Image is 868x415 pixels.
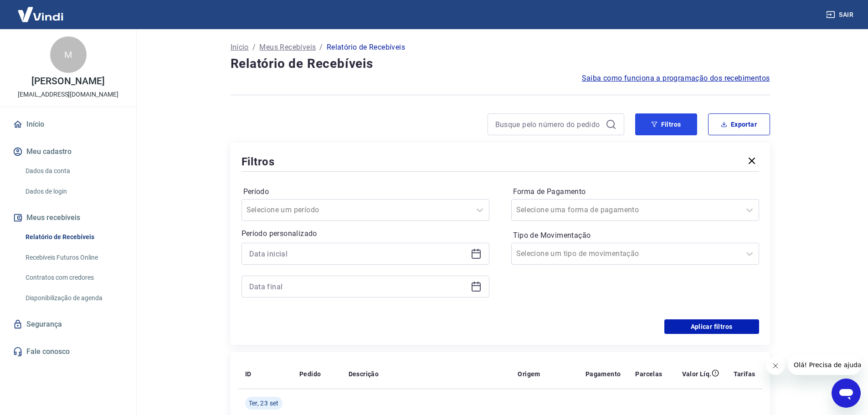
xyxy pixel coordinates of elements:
input: Busque pelo número do pedido [495,118,602,131]
p: / [252,42,256,53]
a: Dados da conta [22,162,125,180]
label: Forma de Pagamento [513,186,757,197]
label: Período [243,186,488,197]
a: Início [231,42,249,53]
button: Sair [824,6,857,23]
p: Tarifas [734,369,755,379]
span: Ter, 23 set [249,399,279,408]
button: Exportar [708,113,770,135]
p: Origem [518,369,540,379]
a: Segurança [11,314,125,334]
div: M [50,36,87,73]
a: Relatório de Recebíveis [22,228,125,246]
p: Descrição [349,369,379,379]
a: Fale conosco [11,342,125,362]
p: ID [245,369,252,379]
h5: Filtros [241,154,275,169]
p: Pedido [299,369,321,379]
iframe: Mensagem da empresa [788,355,861,375]
a: Dados de login [22,182,125,201]
button: Aplicar filtros [664,319,759,334]
label: Tipo de Movimentação [513,230,757,241]
p: Valor Líq. [682,369,712,379]
p: Relatório de Recebíveis [327,42,405,53]
a: Disponibilização de agenda [22,289,125,307]
button: Meu cadastro [11,142,125,162]
a: Início [11,114,125,134]
span: Olá! Precisa de ajuda? [5,6,77,14]
iframe: Botão para abrir a janela de mensagens [832,379,861,408]
p: Parcelas [635,369,662,379]
input: Data inicial [249,247,467,261]
img: Vindi [11,0,70,28]
p: [EMAIL_ADDRESS][DOMAIN_NAME] [18,90,118,99]
button: Meus recebíveis [11,208,125,228]
iframe: Fechar mensagem [766,357,785,375]
a: Meus Recebíveis [259,42,316,53]
a: Contratos com credores [22,268,125,287]
p: Pagamento [586,369,621,379]
input: Data final [249,280,467,293]
p: / [319,42,323,53]
h4: Relatório de Recebíveis [231,55,770,73]
p: Período personalizado [241,228,489,239]
a: Saiba como funciona a programação dos recebimentos [582,73,770,84]
button: Filtros [635,113,697,135]
a: Recebíveis Futuros Online [22,248,125,267]
p: [PERSON_NAME] [31,77,104,86]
